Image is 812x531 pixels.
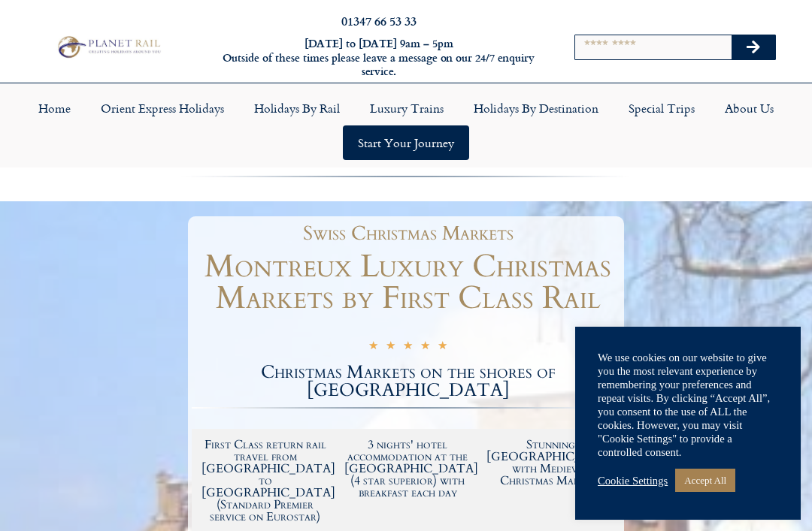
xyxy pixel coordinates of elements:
div: We use cookies on our website to give you the most relevant experience by remembering your prefer... [598,351,778,459]
h1: Swiss Christmas Markets [199,224,617,243]
a: Holidays by Rail [239,91,355,125]
i: ★ [386,340,395,355]
a: Luxury Trains [355,91,459,125]
div: 5/5 [368,339,447,355]
i: ★ [438,340,447,355]
a: 01347 66 53 33 [341,12,417,29]
h2: Stunning [GEOGRAPHIC_DATA] with Medieval Christmas Markets [486,439,614,487]
h2: 3 nights' hotel accommodation at the [GEOGRAPHIC_DATA] (4 star superior) with breakfast each day [344,439,472,499]
nav: Menu [8,91,804,160]
i: ★ [368,340,378,355]
button: Search [732,35,775,59]
a: Start your Journey [343,125,469,160]
img: Planet Rail Train Holidays Logo [53,34,163,61]
a: About Us [710,91,789,125]
h1: Montreux Luxury Christmas Markets by First Class Rail [192,251,624,314]
a: Holidays by Destination [459,91,614,125]
h2: First Class return rail travel from [GEOGRAPHIC_DATA] to [GEOGRAPHIC_DATA] (Standard Premier serv... [201,439,329,523]
a: Special Trips [614,91,710,125]
a: Accept All [675,469,735,492]
a: Orient Express Holidays [86,91,239,125]
a: Home [23,91,86,125]
i: ★ [403,340,413,355]
h2: Christmas Markets on the shores of [GEOGRAPHIC_DATA] [192,364,624,400]
h6: [DATE] to [DATE] 9am – 5pm Outside of these times please leave a message on our 24/7 enquiry serv... [220,37,538,79]
i: ★ [420,340,430,355]
a: Cookie Settings [598,474,668,487]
